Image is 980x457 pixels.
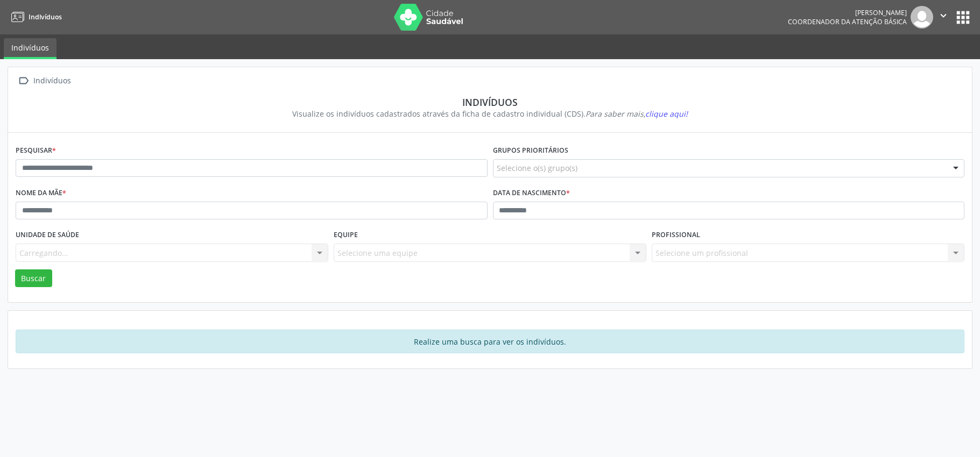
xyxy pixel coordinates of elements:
[586,109,688,119] i: Para saber mais,
[493,185,570,202] label: Data de nascimento
[933,6,954,28] button: 
[16,73,73,89] a:  Indivíduos
[23,96,957,108] div: Indivíduos
[788,8,907,17] div: [PERSON_NAME]
[16,142,56,159] label: Pesquisar
[29,12,62,22] span: Indivíduos
[788,17,907,26] span: Coordenador da Atenção Básica
[16,73,31,89] i: 
[16,185,66,202] label: Nome da mãe
[23,108,957,119] div: Visualize os indivíduos cadastrados através da ficha de cadastro individual (CDS).
[652,227,700,244] label: Profissional
[645,109,688,119] span: clique aqui!
[16,227,79,244] label: Unidade de saúde
[16,330,964,353] div: Realize uma busca para ver os indivíduos.
[334,227,358,244] label: Equipe
[8,8,62,26] a: Indivíduos
[493,142,568,159] label: Grupos prioritários
[4,38,57,59] a: Indivíduos
[937,10,949,22] i: 
[15,269,52,288] button: Buscar
[911,6,933,28] img: img
[954,8,972,27] button: apps
[497,162,577,174] span: Selecione o(s) grupo(s)
[31,73,73,89] div: Indivíduos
